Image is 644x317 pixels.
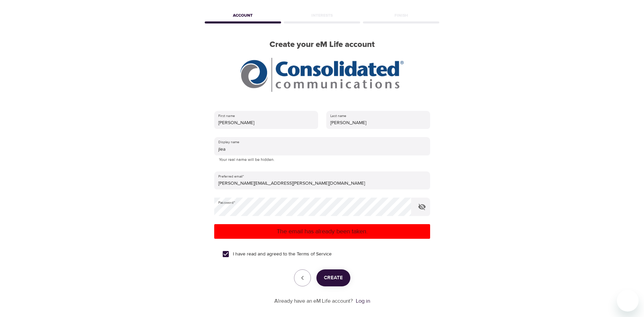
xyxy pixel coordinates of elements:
span: Create [324,273,343,282]
button: Create [316,269,350,286]
p: Already have an eM Life account? [274,297,353,305]
a: Terms of Service [297,251,332,258]
span: I have read and agreed to the [233,251,332,258]
iframe: Button to launch messaging window [617,290,639,312]
a: Log in [356,298,370,304]
p: Your real name will be hidden. [219,156,425,163]
h2: Create your eM Life account [203,40,441,50]
img: CCI%20logo_rgb_hr.jpg [240,58,403,92]
p: The email has already been taken. [217,227,427,236]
